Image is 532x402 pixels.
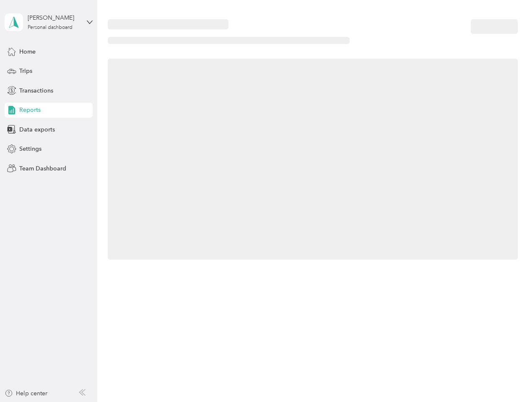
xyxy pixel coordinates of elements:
[19,144,42,153] span: Settings
[19,164,66,173] span: Team Dashboard
[19,47,36,56] span: Home
[19,125,55,134] span: Data exports
[485,355,532,402] iframe: Everlance-gr Chat Button Frame
[19,106,41,114] span: Reports
[19,86,53,95] span: Transactions
[28,25,73,30] div: Personal dashboard
[5,389,47,398] button: Help center
[28,13,80,22] div: [PERSON_NAME]
[19,67,32,75] span: Trips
